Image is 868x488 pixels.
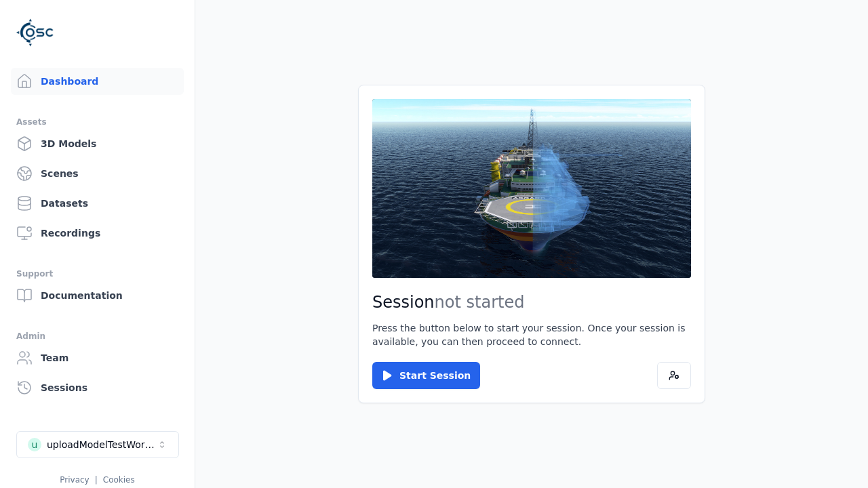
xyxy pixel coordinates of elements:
p: Press the button below to start your session. Once your session is available, you can then procee... [372,321,691,348]
a: Cookies [103,475,135,485]
a: 3D Models [11,130,184,157]
img: Logo [16,14,54,52]
a: Scenes [11,160,184,187]
span: not started [435,293,525,312]
span: | [95,475,98,485]
h2: Session [372,291,691,313]
div: Assets [16,114,178,130]
button: Select a workspace [16,431,179,458]
a: Sessions [11,374,184,401]
a: Recordings [11,220,184,247]
a: Dashboard [11,68,184,95]
button: Start Session [372,362,480,389]
div: Admin [16,328,178,344]
a: Privacy [60,475,89,485]
a: Documentation [11,282,184,309]
div: u [28,438,41,451]
div: uploadModelTestWorkspace [47,438,157,451]
a: Team [11,344,184,371]
div: Support [16,266,178,282]
a: Datasets [11,190,184,217]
